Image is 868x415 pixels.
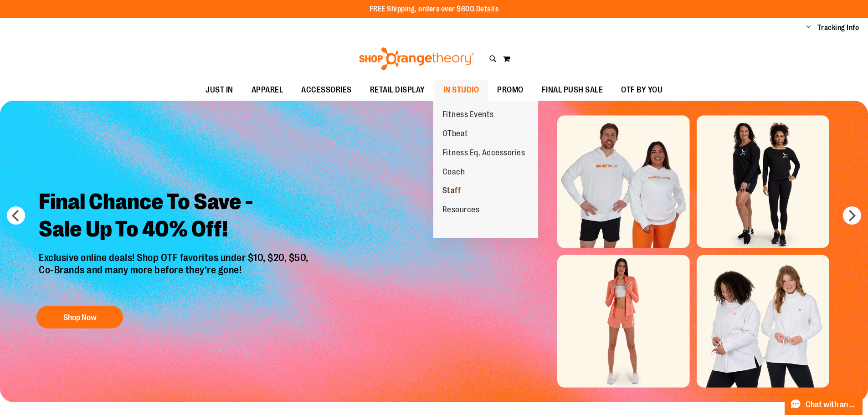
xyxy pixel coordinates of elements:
[370,80,425,100] span: RETAIL DISPLAY
[817,23,859,33] a: Tracking Info
[32,181,318,333] a: Final Chance To Save -Sale Up To 40% Off! Exclusive online deals! Shop OTF favorites under $10, $...
[32,181,318,252] h2: Final Chance To Save - Sale Up To 40% Off!
[252,80,283,100] span: APPAREL
[442,129,468,140] span: OTbeat
[442,205,480,216] span: Resources
[785,394,863,415] button: Chat with an Expert
[7,206,25,225] button: prev
[358,47,476,70] img: Shop Orangetheory
[32,252,318,297] p: Exclusive online deals! Shop OTF favorites under $10, $20, $50, Co-Brands and many more before th...
[442,186,461,197] span: Staff
[442,148,525,159] span: Fitness Eq. Accessories
[476,5,499,13] a: Details
[443,80,479,100] span: IN STUDIO
[205,80,233,100] span: JUST IN
[442,167,465,179] span: Coach
[497,80,524,100] span: PROMO
[806,400,857,409] span: Chat with an Expert
[370,4,499,15] p: FREE Shipping, orders over $600.
[36,306,123,328] button: Shop Now
[843,206,861,225] button: next
[542,80,603,100] span: FINAL PUSH SALE
[442,110,494,121] span: Fitness Events
[621,80,663,100] span: OTF BY YOU
[806,23,811,32] button: Account menu
[301,80,352,100] span: ACCESSORIES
